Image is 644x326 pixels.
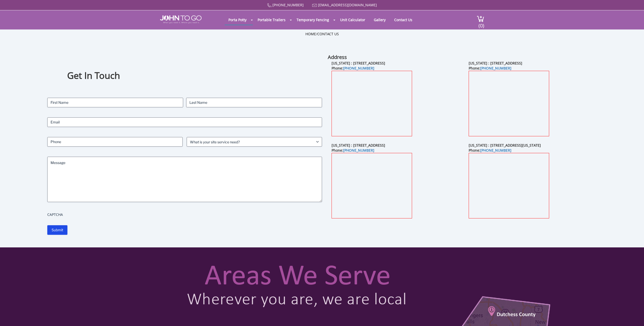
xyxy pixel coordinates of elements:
[254,15,289,25] a: Portable Trailers
[328,54,347,60] b: Address
[477,15,484,22] img: cart a
[293,15,333,25] a: Temporary Fencing
[272,3,304,7] a: [PHONE_NUMBER]
[47,212,322,217] label: CAPTCHA
[318,3,377,7] a: [EMAIL_ADDRESS][DOMAIN_NAME]
[47,137,183,147] input: Phone
[332,66,374,71] b: Phone:
[47,98,183,107] input: First Name
[480,66,511,71] a: [PHONE_NUMBER]
[343,66,374,71] a: [PHONE_NUMBER]
[67,70,302,82] h1: Get In Touch
[160,15,202,23] img: JOHN to go
[469,61,522,66] b: [US_STATE] : [STREET_ADDRESS]
[305,31,316,36] a: Home
[332,61,385,66] b: [US_STATE] : [STREET_ADDRESS]
[332,148,374,153] b: Phone:
[225,15,250,25] a: Porta Potty
[47,117,322,127] input: Email
[390,15,416,25] a: Contact Us
[317,31,339,36] a: Contact Us
[312,4,317,7] img: Mail
[469,148,511,153] b: Phone:
[480,148,511,153] a: [PHONE_NUMBER]
[305,31,339,37] ul: /
[267,3,271,8] img: Call
[336,15,369,25] a: Unit Calculator
[343,148,374,153] a: [PHONE_NUMBER]
[370,15,389,25] a: Gallery
[469,66,511,71] b: Phone:
[332,143,385,148] b: [US_STATE] : [STREET_ADDRESS]
[469,143,541,148] b: [US_STATE] : [STREET_ADDRESS][US_STATE]
[478,18,484,29] span: (0)
[47,225,67,235] input: Submit
[186,98,322,107] input: Last Name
